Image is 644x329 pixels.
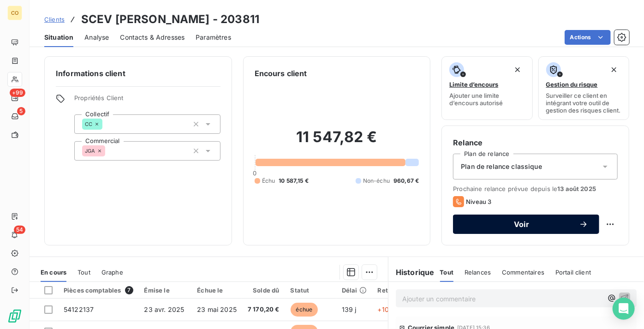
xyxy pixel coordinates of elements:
[248,305,280,314] span: 7 170,20 €
[196,33,231,42] span: Paramètres
[342,287,367,294] div: Délai
[105,147,113,155] input: Ajouter une valeur
[546,92,621,114] span: Surveiller ce client en intégrant votre outil de gestion des risques client.
[64,305,94,313] span: 54122137
[81,11,259,28] h3: SCEV [PERSON_NAME] - 203811
[465,269,491,276] span: Relances
[262,177,275,185] span: Échu
[279,177,309,185] span: 10 587,15 €
[449,92,525,107] span: Ajouter une limite d’encours autorisé
[255,128,419,156] h2: 11 547,82 €
[7,309,22,323] img: Logo LeanPay
[101,269,123,276] span: Graphe
[546,81,598,88] span: Gestion du risque
[85,148,95,154] span: JGA
[502,269,544,276] span: Commentaires
[10,89,25,97] span: +99
[388,267,435,278] h6: Historique
[74,94,221,107] span: Propriétés Client
[453,137,618,148] h6: Relance
[291,287,331,294] div: Statut
[342,305,357,313] span: 139 j
[197,287,237,294] div: Échue le
[125,286,133,294] span: 7
[41,269,66,276] span: En cours
[85,121,92,127] span: CC
[64,286,133,294] div: Pièces comptables
[248,287,280,294] div: Solde dû
[449,81,498,88] span: Limite d’encours
[253,169,257,177] span: 0
[440,269,454,276] span: Tout
[14,226,25,234] span: 54
[255,68,307,79] h6: Encours client
[78,269,90,276] span: Tout
[378,287,407,294] div: Retard
[464,221,579,228] span: Voir
[17,107,25,115] span: 5
[394,177,419,185] span: 960,67 €
[144,305,185,313] span: 23 avr. 2025
[538,56,629,120] button: Gestion du risqueSurveiller ce client en intégrant votre outil de gestion des risques client.
[44,16,65,23] span: Clients
[453,215,599,234] button: Voir
[84,33,109,42] span: Analyse
[613,298,635,320] div: Open Intercom Messenger
[363,177,390,185] span: Non-échu
[378,305,397,313] span: +109 j
[466,198,491,205] span: Niveau 3
[453,185,618,192] span: Prochaine relance prévue depuis le
[291,303,318,317] span: échue
[441,56,532,120] button: Limite d’encoursAjouter une limite d’encours autorisé
[197,305,237,313] span: 23 mai 2025
[120,33,185,42] span: Contacts & Adresses
[7,6,22,20] div: CO
[565,30,611,45] button: Actions
[461,162,542,171] span: Plan de relance classique
[144,287,186,294] div: Émise le
[555,269,591,276] span: Portail client
[44,33,73,42] span: Situation
[102,120,110,128] input: Ajouter une valeur
[557,185,596,192] span: 13 août 2025
[44,15,65,24] a: Clients
[56,68,221,79] h6: Informations client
